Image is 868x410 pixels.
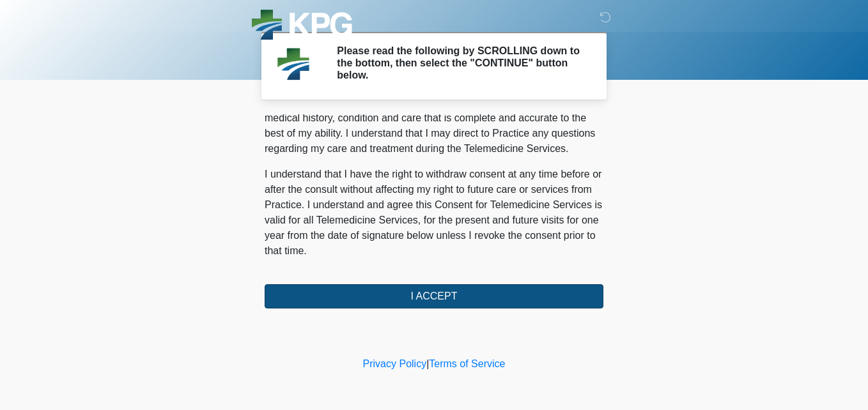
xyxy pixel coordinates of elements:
p: I acknowledge that it is my responsibility to provide information about my medical history, condi... [265,95,603,156]
h2: Please read the following by SCROLLING down to the bottom, then select the "CONTINUE" button below. [337,45,584,82]
p: I understand that I have the right to withdraw consent at any time before or after the consult wi... [265,167,603,259]
a: | [426,358,429,369]
a: Privacy Policy [363,358,427,369]
img: KPG Healthcare Logo [252,10,352,43]
img: Agent Avatar [274,45,313,83]
a: Terms of Service [429,358,505,369]
button: I ACCEPT [265,284,603,308]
